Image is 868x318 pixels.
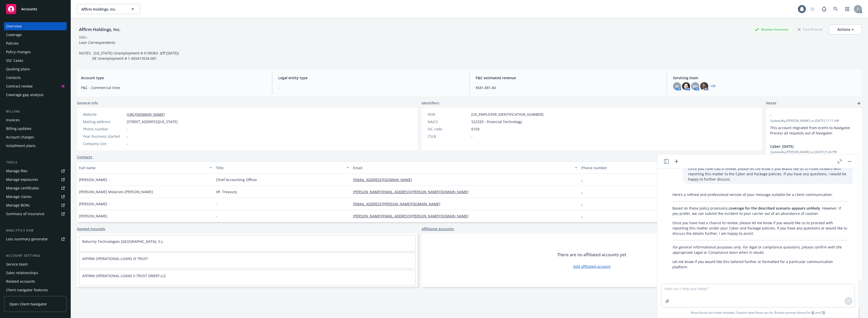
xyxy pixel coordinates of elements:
span: 522320 - Financial Technology [471,119,522,124]
span: Loan Correspondents NOTES: [US_STATE] Unemployment # 5199363 (Eff [DATE]) DE Unemployment # 1-455... [79,40,179,61]
span: [PERSON_NAME] [79,201,107,207]
div: Billing [4,109,67,114]
a: Service team [4,260,67,268]
a: TR [821,310,825,315]
em: For general informational purposes only. For legal or compliance questions, please confirm with t... [672,245,842,255]
div: Loss summary generator [6,235,48,243]
a: Installment plans [4,142,67,150]
span: [PERSON_NAME] [79,177,107,182]
a: Accounts [4,2,67,16]
a: [EMAIL_ADDRESS][PERSON_NAME][DOMAIN_NAME] [353,201,444,206]
span: [US_EMPLOYER_IDENTIFICATION_NUMBER] [471,112,544,117]
div: Installment plans [6,142,36,150]
span: Affirm Holdings, Inc. [81,7,125,12]
a: Invoices [4,116,67,124]
a: Affiliated accounts [422,226,454,232]
div: Manage BORs [6,201,30,209]
a: Account charges [4,133,67,141]
span: - [471,134,473,139]
button: Email [351,162,579,174]
a: SSC Cases [4,56,67,65]
div: Business Insurance [752,26,791,33]
div: Cyber: [DATE]Updatedby [PERSON_NAME] on [DATE] 5:26 PMOK to share Cyber Policy with Cross River B... [766,140,862,182]
div: DBA: - [79,35,88,40]
a: [URL][DOMAIN_NAME] [127,112,165,117]
span: There are no affiliated accounts yet [557,252,626,258]
div: Actions [837,25,854,34]
div: Manage claims [6,193,32,201]
a: Related accounts [4,277,67,285]
div: Analytics hub [4,228,67,233]
a: Switch app [842,4,852,14]
div: Year business started [83,134,125,139]
div: Tools [4,160,67,165]
a: Search [831,4,841,14]
img: photo [700,82,708,90]
span: Identifiers [422,100,439,106]
div: Phone number [581,165,681,170]
div: Service team [6,260,28,268]
div: Policies [6,39,19,47]
a: Add affiliated account [573,264,610,269]
a: - [581,214,587,218]
span: Account type [81,75,266,80]
span: VP, Treasury [216,189,237,194]
div: Invoices [6,116,20,124]
button: Affirm Holdings, Inc. [77,4,140,14]
a: Billing updates [4,125,67,133]
span: - [127,134,128,139]
div: Quoting plans [6,65,30,73]
span: $581,881.84 [476,85,661,90]
a: AFFIRM OPERATIONAL LOANS III TRUST [82,256,148,261]
span: Updated by [PERSON_NAME] on [DATE] 11:11 AM [770,119,858,123]
a: Policy changes [4,48,67,56]
span: Servicing team [673,75,858,80]
a: - [581,201,587,206]
a: AFFIRM OPERATIONAL LOANS II TRUST SWEEP LLC [82,273,166,278]
a: Overview [4,22,67,30]
p: Based on these policy provisions, . However, if you prefer, we can submit the incident to your ca... [672,206,848,216]
span: General info [77,100,98,106]
a: Returnly Technologies [GEOGRAPHIC_DATA], S.L. [82,239,164,244]
div: Mailing address [83,119,125,124]
span: Chief Accounting Officer [216,177,257,182]
a: Report a Bug [819,4,829,14]
button: Full name [77,162,214,174]
span: Updated by [PERSON_NAME] on [DATE] 5:26 PM [770,150,858,154]
div: Title [216,165,343,170]
div: NAICS [428,119,469,124]
div: Phone number [83,126,125,132]
span: Accounts [21,7,37,11]
div: Coverage [6,31,22,39]
a: add [856,100,862,106]
a: Quoting plans [4,65,67,73]
span: - [770,112,845,118]
a: - [581,189,587,194]
span: AJ [675,84,679,89]
span: Open Client Navigator [9,301,47,307]
span: Nova Assist can make mistakes. Explore what Nova can do: Browse prompt library for and [691,307,825,318]
div: SSC Cases [6,56,23,65]
div: FEIN [428,112,469,117]
p: Once you have had a chance to review, please let me know if you would like us to proceed with rep... [672,220,848,236]
span: coverage for the described scenario appears unlikely [729,206,820,211]
button: Phone number [579,162,689,174]
a: +11 [710,85,716,88]
a: - [581,177,587,182]
div: Manage certificates [6,184,39,192]
button: Title [214,162,351,174]
a: Contacts [4,74,67,82]
span: Legal entity type [278,75,463,80]
a: Loss summary generator [4,235,67,243]
p: Based on these provisions, coverage for the described scenario appears unlikely. However, we can ... [688,155,848,182]
a: Manage BORs [4,201,67,209]
div: Contract review [6,82,33,90]
a: Manage exposures [4,176,67,184]
span: BH [693,84,698,89]
div: Affirm Holdings, Inc. [77,26,123,33]
span: P&C estimated revenue [476,75,661,80]
p: Here’s a refined and professional version of your message suitable for a client communication: [672,192,848,197]
div: Email [353,165,572,170]
span: - [127,141,128,146]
